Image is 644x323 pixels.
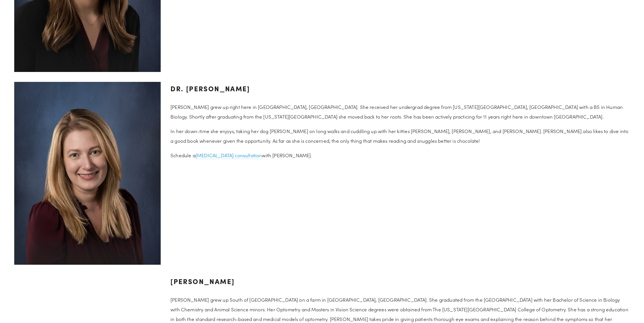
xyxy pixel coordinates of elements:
[196,152,262,159] a: [MEDICAL_DATA] consultation
[170,150,630,160] p: Schedule a with [PERSON_NAME].
[170,126,630,146] p: In her down-time she enjoys, taking her dog [PERSON_NAME] on long walks and cuddling up with her ...
[170,102,630,121] p: [PERSON_NAME] grew up right here in [GEOGRAPHIC_DATA], [GEOGRAPHIC_DATA]. She received her underg...
[170,82,630,95] h3: Dr. [PERSON_NAME]
[170,274,630,288] h3: [PERSON_NAME]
